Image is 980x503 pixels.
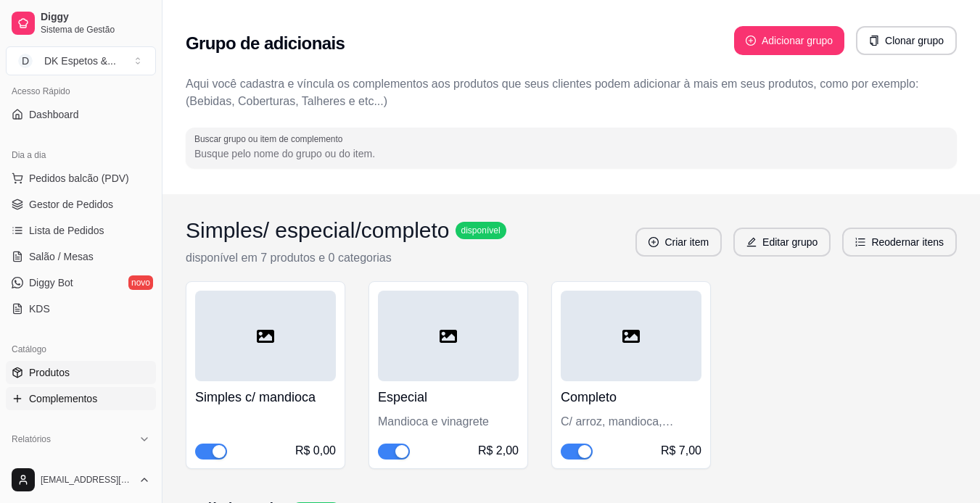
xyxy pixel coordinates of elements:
[18,54,33,68] span: D
[41,474,133,486] span: [EMAIL_ADDRESS][DOMAIN_NAME]
[29,223,104,238] span: Lista de Pedidos
[6,297,156,320] a: KDS
[186,75,957,110] p: Aqui você cadastra e víncula os complementos aos produtos que seus clientes podem adicionar à mai...
[29,455,125,470] span: Relatórios de vendas
[6,6,156,41] a: DiggySistema de Gestão
[648,237,659,247] span: plus-circle
[29,197,113,212] span: Gestor de Pedidos
[6,271,156,294] a: Diggy Botnovo
[29,391,97,406] span: Complementos
[842,228,957,257] button: ordered-listReodernar itens
[6,103,156,126] a: Dashboard
[869,36,879,46] span: copy
[186,249,506,267] p: disponível em 7 produtos e 0 categorias
[41,24,150,36] span: Sistema de Gestão
[378,387,519,407] h4: Especial
[6,193,156,216] a: Gestor de Pedidos
[6,245,156,268] a: Salão / Mesas
[29,249,94,264] span: Salão / Mesas
[478,442,519,460] div: R$ 2,00
[733,228,831,257] button: editEditar grupo
[458,225,503,236] span: disponível
[6,462,156,497] button: [EMAIL_ADDRESS][DOMAIN_NAME]
[378,413,519,431] div: Mandioca e vinagrete
[29,365,70,380] span: Produtos
[6,361,156,384] a: Produtos
[29,275,73,290] span: Diggy Bot
[635,228,722,257] button: plus-circleCriar item
[186,32,345,55] h2: Grupo de adicionais
[29,302,50,316] span: KDS
[295,442,336,460] div: R$ 0,00
[746,237,757,247] span: edit
[661,442,701,460] div: R$ 7,00
[6,46,156,75] button: Select a team
[194,133,347,145] label: Buscar grupo ou item de complemento
[186,217,450,244] h3: Simples/ especial/completo
[561,387,701,407] h4: Completo
[6,387,156,410] a: Complementos
[6,338,156,361] div: Catálogo
[194,146,948,161] input: Buscar grupo ou item de complemento
[41,11,150,24] span: Diggy
[6,451,156,474] a: Relatórios de vendas
[29,107,79,122] span: Dashboard
[6,167,156,190] button: Pedidos balcão (PDV)
[29,171,129,186] span: Pedidos balcão (PDV)
[12,433,51,445] span: Relatórios
[6,80,156,103] div: Acesso Rápido
[6,144,156,167] div: Dia a dia
[6,219,156,242] a: Lista de Pedidos
[856,26,957,55] button: copyClonar grupo
[734,26,844,55] button: plus-circleAdicionar grupo
[855,237,865,247] span: ordered-list
[561,413,701,431] div: C/ arroz, mandioca, vinagrete, farofa e creme de alho
[746,36,756,46] span: plus-circle
[44,54,116,68] div: DK Espetos & ...
[195,387,336,407] h4: Simples c/ mandioca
